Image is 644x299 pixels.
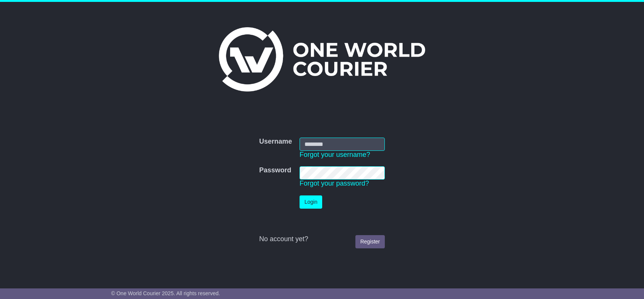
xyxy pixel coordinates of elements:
[300,180,369,187] a: Forgot your password?
[111,290,220,296] span: © One World Courier 2025. All rights reserved.
[300,195,322,209] button: Login
[259,138,292,146] label: Username
[219,27,425,91] img: One World
[259,166,291,175] label: Password
[300,151,370,158] a: Forgot your username?
[259,235,385,243] div: No account yet?
[355,235,385,248] a: Register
